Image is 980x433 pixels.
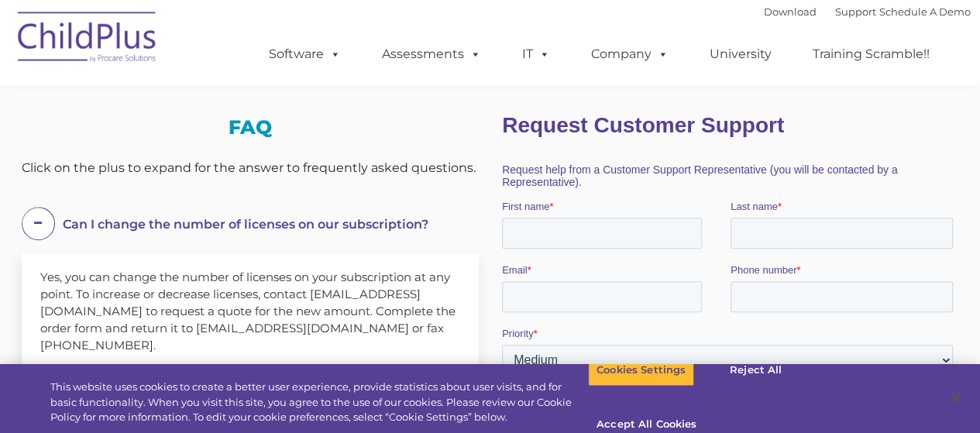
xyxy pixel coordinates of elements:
a: University [694,39,787,70]
button: Reject All [707,354,804,387]
a: Training Scramble!! [797,39,945,70]
button: Cookies Settings [588,354,694,387]
div: Click on the plus to expand for the answer to frequently asked questions. [22,156,479,180]
span: Can I change the number of licenses on our subscription? [63,217,428,232]
a: Support [835,5,876,18]
a: Schedule A Demo [879,5,971,18]
a: IT [507,39,566,70]
h3: FAQ [22,118,479,137]
span: Phone number [229,166,294,177]
div: This website uses cookies to create a better user experience, provide statistics about user visit... [50,380,588,425]
a: Software [253,39,356,70]
div: Yes, you can change the number of licenses on your subscription at any point. To increase or decr... [22,253,479,369]
a: Download [764,5,817,18]
a: Assessments [366,39,497,70]
a: Company [576,39,684,70]
img: ChildPlus by Procare Solutions [10,1,165,78]
span: Last name [229,102,276,114]
button: Close [938,380,972,414]
font: | [764,5,971,18]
